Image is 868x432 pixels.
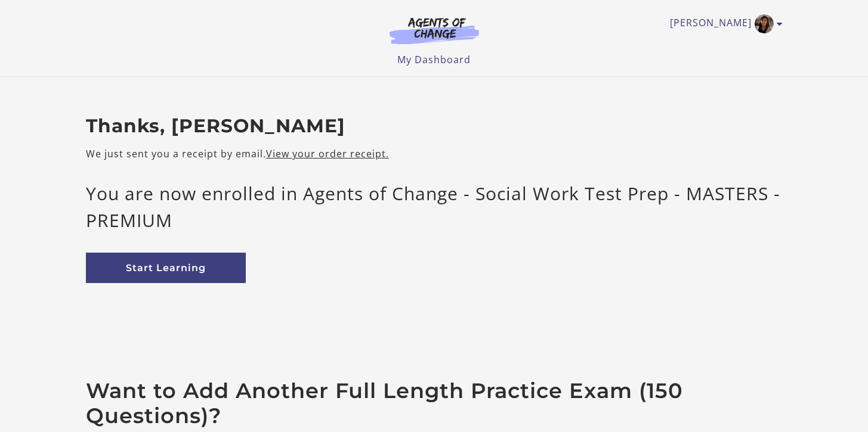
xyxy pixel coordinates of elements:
[86,378,783,428] h2: Want to Add Another Full Length Practice Exam (150 Questions)?
[670,14,777,33] a: Toggle menu
[86,253,246,283] a: Start Learning
[377,17,492,44] img: Agents of Change Logo
[86,147,783,161] p: We just sent you a receipt by email.
[86,115,783,138] h2: Thanks, [PERSON_NAME]
[397,53,471,66] a: My Dashboard
[86,180,783,234] p: You are now enrolled in Agents of Change - Social Work Test Prep - MASTERS - PREMIUM
[266,147,389,160] a: View your order receipt.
